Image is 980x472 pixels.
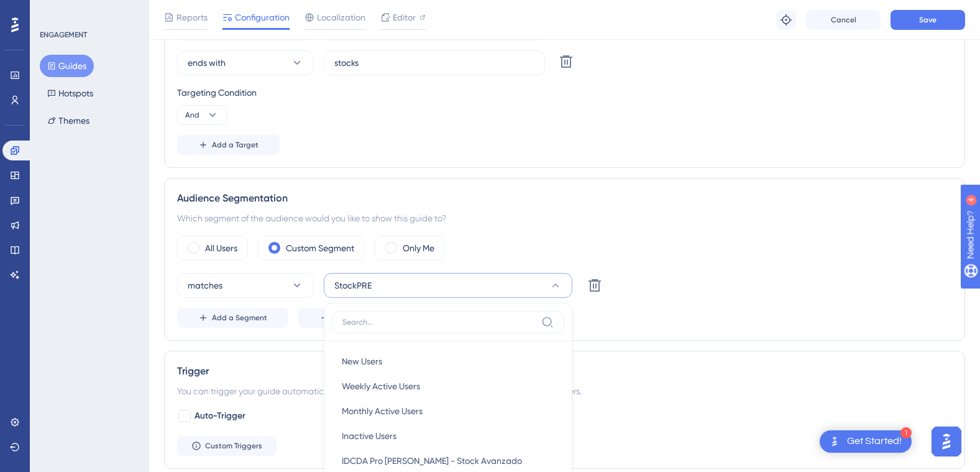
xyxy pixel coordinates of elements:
span: Localization [317,10,365,25]
span: Add a Target [212,140,259,150]
div: Trigger [177,364,952,379]
label: All Users [205,241,237,256]
div: ENGAGEMENT [40,30,87,40]
span: Reports [176,10,208,25]
div: 1 [900,427,912,438]
iframe: UserGuiding AI Assistant Launcher [928,423,965,460]
span: Save [919,15,936,25]
button: Themes [40,109,97,132]
button: ends with [177,50,314,75]
div: Get Started! [847,435,902,448]
img: launcher-image-alternative-text [827,434,842,449]
button: Hotspots [40,82,101,104]
div: You can trigger your guide automatically when the target URL is visited, and/or use the custom tr... [177,384,952,399]
button: Create a Segment [298,308,419,328]
span: Need Help? [29,3,78,18]
input: yourwebsite.com/path [334,56,534,70]
span: IDCDA Pro [PERSON_NAME] - Stock Avanzado [342,453,522,468]
button: Inactive Users [332,423,564,448]
span: Monthly Active Users [342,404,423,419]
span: Inactive Users [342,428,396,443]
button: Monthly Active Users [332,399,564,423]
span: Weekly Active Users [342,379,420,394]
div: Which segment of the audience would you like to show this guide to? [177,211,952,226]
span: New Users [342,354,382,369]
span: Auto-Trigger [195,409,245,423]
div: Targeting Condition [177,85,952,100]
div: Audience Segmentation [177,191,952,206]
span: StockPRE [334,278,372,293]
span: Custom Triggers [205,441,262,451]
button: Add a Segment [177,308,288,328]
div: 4 [86,6,90,16]
button: Cancel [806,10,881,30]
button: Save [891,10,965,30]
span: Configuration [235,10,290,25]
button: Custom Triggers [177,436,277,456]
button: Add a Target [177,135,280,155]
span: Editor [393,10,416,25]
button: StockPRE [324,273,572,298]
div: Open Get Started! checklist, remaining modules: 1 [820,430,912,453]
button: matches [177,273,314,298]
span: matches [188,278,222,293]
button: New Users [332,349,564,374]
span: And [185,110,199,120]
span: ends with [188,55,226,70]
input: Search... [342,317,536,327]
span: Cancel [831,15,856,25]
button: Guides [40,55,94,77]
button: Weekly Active Users [332,374,564,399]
label: Only Me [403,241,434,256]
button: And [177,105,227,125]
label: Custom Segment [286,241,354,256]
span: Add a Segment [212,313,267,323]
